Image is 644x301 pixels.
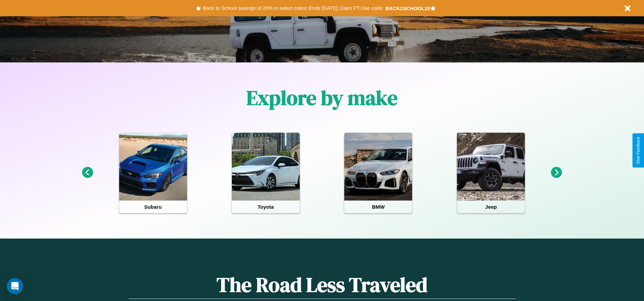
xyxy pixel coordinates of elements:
h4: Toyota [232,201,300,213]
b: BACK2SCHOOL20 [385,5,430,11]
h4: Jeep [457,201,525,213]
h4: Subaru [119,201,187,213]
h1: The Road Less Traveled [129,271,515,299]
h4: BMW [344,201,412,213]
h1: Explore by make [246,84,398,112]
div: Open Intercom Messenger [7,278,23,294]
button: Back to School savings of 20% in select cities! Ends [DATE] 10am PT.Use code: [201,3,385,13]
div: Give Feedback [636,137,641,164]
